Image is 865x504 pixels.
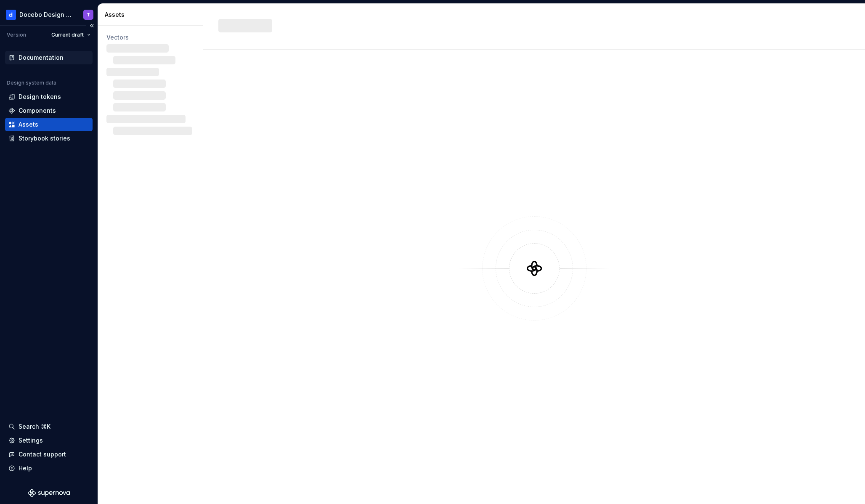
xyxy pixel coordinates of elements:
[5,462,93,475] button: Help
[87,11,90,18] div: T
[19,436,43,445] div: Settings
[19,134,70,143] div: Storybook stories
[19,464,32,472] div: Help
[2,5,96,24] button: Docebo Design SystemT
[5,420,93,433] button: Search ⌘K
[5,51,93,64] a: Documentation
[5,132,93,145] a: Storybook stories
[19,120,38,129] div: Assets
[19,450,66,459] div: Contact support
[5,434,93,447] a: Settings
[86,20,98,32] button: Collapse sidebar
[5,104,93,117] a: Components
[5,448,93,461] button: Contact support
[19,106,56,115] div: Components
[105,11,199,19] div: Assets
[7,32,26,38] div: Version
[5,90,93,103] a: Design tokens
[19,422,50,431] div: Search ⌘K
[106,33,194,42] div: Vectors
[5,118,93,131] a: Assets
[19,11,73,19] div: Docebo Design System
[7,80,56,86] div: Design system data
[19,93,61,101] div: Design tokens
[51,32,84,38] span: Current draft
[19,53,64,62] div: Documentation
[28,489,70,497] svg: Supernova Logo
[48,29,94,41] button: Current draft
[6,10,16,20] img: 61bee0c3-d5fb-461c-8253-2d4ca6d6a773.png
